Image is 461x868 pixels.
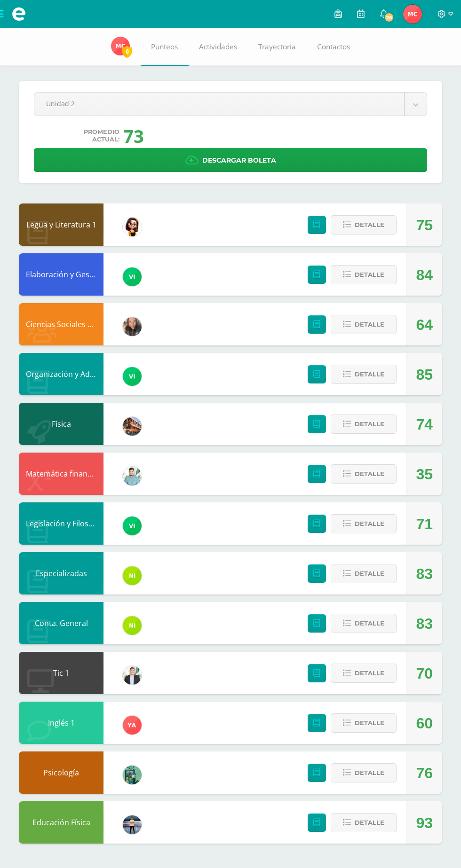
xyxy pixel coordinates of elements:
[355,415,384,433] span: Detalle
[258,42,296,52] span: Trayectoria
[331,614,397,633] button: Detalle
[416,652,433,695] div: 70
[331,763,397,782] button: Detalle
[331,414,397,434] button: Detalle
[355,665,384,682] span: Detalle
[331,514,397,533] button: Detalle
[123,367,142,386] img: a241c2b06c5b4daf9dd7cbc5f490cd0f.png
[19,552,103,594] div: Especializadas
[123,417,142,436] img: 0a4f8d2552c82aaa76f7aefb013bc2ce.png
[19,702,103,744] div: Inglés 1
[123,716,142,735] img: 90ee13623fa7c5dbc2270dab131931b4.png
[19,253,103,296] div: Elaboración y Gestión de Proyectos
[307,28,361,66] a: Contactos
[123,666,142,685] img: aa2172f3e2372f881a61fb647ea0edf1.png
[355,515,384,532] span: Detalle
[416,304,433,346] div: 64
[317,42,350,52] span: Contactos
[331,564,397,583] button: Detalle
[331,215,397,235] button: Detalle
[355,764,384,782] span: Detalle
[19,801,103,844] div: Educación Física
[123,516,142,535] img: a241c2b06c5b4daf9dd7cbc5f490cd0f.png
[355,266,384,283] span: Detalle
[199,42,237,52] span: Actividades
[189,28,248,66] a: Actividades
[123,616,142,635] img: ca60df5ae60ada09d1f93a1da4ab2e41.png
[416,702,433,744] div: 60
[331,464,397,484] button: Detalle
[19,353,103,395] div: Organización y Admon.
[416,204,433,246] div: 75
[19,453,103,495] div: Matemática financiera
[123,467,142,485] img: 3bbeeb896b161c296f86561e735fa0fc.png
[202,149,276,172] span: Descargar boleta
[123,566,142,585] img: ca60df5ae60ada09d1f93a1da4ab2e41.png
[416,403,433,446] div: 74
[416,802,433,844] div: 93
[355,465,384,483] span: Detalle
[122,46,132,57] span: 0
[355,565,384,582] span: Detalle
[355,714,384,732] span: Detalle
[355,366,384,383] span: Detalle
[19,403,103,445] div: Física
[84,128,119,143] span: Promedio actual:
[384,12,394,23] span: 26
[19,602,103,644] div: Conta. General
[123,815,142,834] img: bde165c00b944de6c05dcae7d51e2fcc.png
[416,353,433,396] div: 85
[331,365,397,384] button: Detalle
[355,615,384,632] span: Detalle
[331,713,397,733] button: Detalle
[19,502,103,545] div: Legislación y Filosofía Empresarial
[111,37,130,55] img: 69f303fc39f837cd9983a5abc81b3825.png
[141,28,189,66] a: Punteos
[331,265,397,284] button: Detalle
[19,303,103,345] div: Ciencias Sociales y Formación Ciudadana
[331,813,397,832] button: Detalle
[331,315,397,334] button: Detalle
[123,218,142,236] img: cddb2fafc80e4a6e526b97ae3eca20ef.png
[19,652,103,694] div: Tic 1
[416,503,433,545] div: 71
[151,42,178,52] span: Punteos
[248,28,307,66] a: Trayectoria
[416,254,433,296] div: 84
[123,766,142,784] img: b3df963adb6106740b98dae55d89aff1.png
[416,453,433,495] div: 35
[416,752,433,794] div: 76
[123,267,142,286] img: a241c2b06c5b4daf9dd7cbc5f490cd0f.png
[19,751,103,794] div: Psicología
[331,664,397,683] button: Detalle
[34,93,427,116] a: Unidad 2
[19,203,103,246] div: Legua y Literatura 1
[34,148,427,172] a: Descargar boleta
[123,317,142,336] img: 8286b9a544571e995a349c15127c7be6.png
[355,216,384,234] span: Detalle
[403,5,422,23] img: 69f303fc39f837cd9983a5abc81b3825.png
[355,316,384,333] span: Detalle
[416,553,433,595] div: 83
[416,602,433,645] div: 83
[355,814,384,831] span: Detalle
[46,93,392,115] span: Unidad 2
[123,124,144,148] div: 73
